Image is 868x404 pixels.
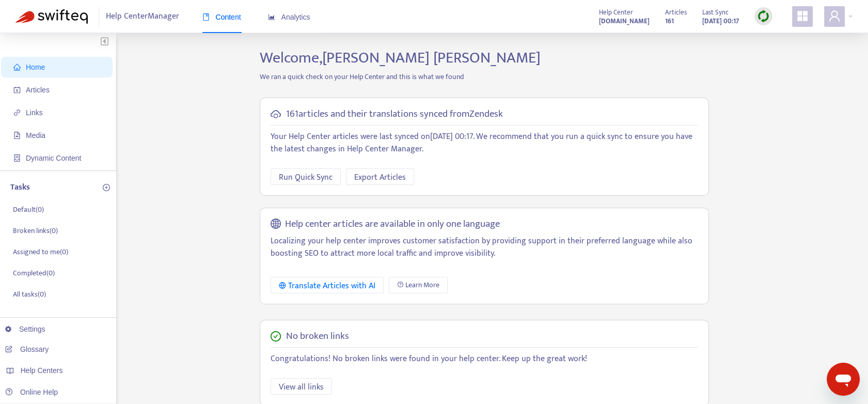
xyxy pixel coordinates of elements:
[5,345,49,353] a: Glossary
[202,13,210,21] span: book
[279,279,375,292] div: Translate Articles with AI
[796,10,809,22] span: appstore
[271,378,332,395] button: View all links
[286,331,349,343] h5: No broken links
[599,15,650,27] strong: [DOMAIN_NAME]
[271,131,698,156] p: Your Help Center articles were last synced on [DATE] 00:17 . We recommend that you run a quick sy...
[702,15,739,27] strong: [DATE] 00:17
[599,15,650,27] a: [DOMAIN_NAME]
[260,45,541,71] span: Welcome, [PERSON_NAME] [PERSON_NAME]
[106,7,179,26] span: Help Center Manager
[13,289,46,300] p: All tasks ( 0 )
[26,154,81,162] span: Dynamic Content
[13,225,58,236] p: Broken links ( 0 )
[271,219,281,230] span: global
[279,171,333,184] span: Run Quick Sync
[268,13,275,21] span: area-chart
[13,268,55,278] p: Completed ( 0 )
[271,331,281,341] span: check-circle
[405,279,439,291] span: Learn More
[271,235,698,260] p: Localizing your help center improves customer satisfaction by providing support in their preferre...
[13,86,21,94] span: account-book
[702,7,729,18] span: Last Sync
[10,181,30,194] p: Tasks
[271,109,281,119] span: cloud-sync
[5,388,58,396] a: Online Help
[665,7,687,18] span: Articles
[103,184,110,191] span: plus-circle
[21,366,63,375] span: Help Centers
[389,277,448,293] a: Learn More
[271,277,384,293] button: Translate Articles with AI
[5,325,45,333] a: Settings
[13,246,68,257] p: Assigned to me ( 0 )
[13,64,21,71] span: home
[13,204,44,215] p: Default ( 0 )
[268,13,310,21] span: Analytics
[13,132,21,139] span: file-image
[271,353,698,365] p: Congratulations! No broken links were found in your help center. Keep up the great work!
[757,10,770,23] img: sync.dc5367851b00ba804db3.png
[26,86,50,94] span: Articles
[285,219,500,230] h5: Help center articles are available in only one language
[13,109,21,116] span: link
[26,131,45,139] span: Media
[202,13,241,21] span: Content
[13,154,21,162] span: container
[279,381,324,394] span: View all links
[252,71,717,82] p: We ran a quick check on your Help Center and this is what we found
[26,108,43,117] span: Links
[665,15,674,27] strong: 161
[15,9,88,24] img: Swifteq
[828,10,841,22] span: user
[271,168,341,185] button: Run Quick Sync
[599,7,633,18] span: Help Center
[354,171,406,184] span: Export Articles
[827,363,860,396] iframe: Button to launch messaging window
[26,63,45,71] span: Home
[346,168,414,185] button: Export Articles
[286,108,503,120] h5: 161 articles and their translations synced from Zendesk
